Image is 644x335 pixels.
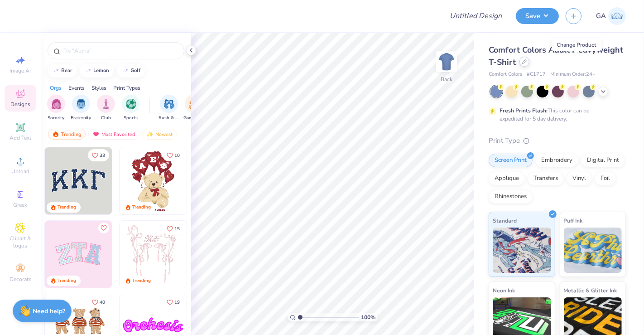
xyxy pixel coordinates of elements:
div: golf [131,68,141,73]
input: Try "Alpha" [62,46,178,55]
span: 10 [174,153,180,158]
img: Puff Ink [564,228,622,273]
div: Most Favorited [88,129,139,140]
div: Trending [58,277,76,284]
button: Like [163,149,184,161]
div: Print Type [489,136,626,146]
button: Save [516,8,559,24]
div: Events [68,84,85,92]
div: This color can be expedited for 5 day delivery. [500,107,611,123]
div: Newest [142,129,177,140]
div: filter for Club [97,95,115,121]
img: Sports Image [126,99,136,109]
span: Game Day [183,115,204,121]
div: Trending [48,129,86,140]
span: Clipart & logos [5,235,36,249]
img: 83dda5b0-2158-48ca-832c-f6b4ef4c4536 [120,221,187,288]
span: Decorate [10,276,31,283]
img: Sorority Image [51,99,62,109]
div: Applique [489,172,525,185]
img: e74243e0-e378-47aa-a400-bc6bcb25063a [187,147,254,214]
img: 5ee11766-d822-42f5-ad4e-763472bf8dcf [112,221,179,288]
div: Vinyl [567,172,592,185]
span: Upload [11,168,29,175]
span: Designs [10,101,30,108]
button: Like [88,149,109,161]
span: 19 [174,300,180,305]
span: Neon Ink [493,286,515,295]
button: filter button [71,95,91,121]
img: Fraternity Image [76,99,86,109]
span: Add Text [10,134,31,141]
img: Newest.gif [146,131,154,137]
img: trend_line.gif [85,68,92,73]
div: Back [441,75,452,83]
div: Foil [595,172,616,185]
button: filter button [122,95,140,121]
input: Untitled Design [442,7,509,25]
strong: Fresh Prints Flash: [500,107,548,114]
div: filter for Sorority [47,95,65,121]
a: GA [596,7,626,25]
div: filter for Rush & Bid [159,95,179,121]
div: Digital Print [581,154,625,167]
span: 15 [174,227,180,231]
button: Like [163,296,184,308]
button: filter button [97,95,115,121]
span: 33 [100,153,105,158]
span: 100 % [361,313,376,321]
img: trending.gif [52,131,59,137]
img: 3b9aba4f-e317-4aa7-a679-c95a879539bd [45,147,112,214]
div: Change Product [552,39,601,51]
div: Orgs [50,84,62,92]
button: golf [117,64,145,78]
button: lemon [80,64,114,78]
span: # C1717 [527,71,546,78]
span: Greek [14,201,28,209]
div: Trending [132,204,151,211]
span: Comfort Colors Adult Heavyweight T-Shirt [489,44,623,68]
strong: Need help? [33,307,66,316]
span: Fraternity [71,115,91,121]
img: Gaurisha Aggarwal [608,7,626,25]
span: Rush & Bid [159,115,179,121]
div: filter for Game Day [183,95,204,121]
button: filter button [47,95,65,121]
div: bear [62,68,72,73]
div: filter for Sports [122,95,140,121]
span: Comfort Colors [489,71,522,78]
span: Club [101,115,111,121]
div: Trending [58,204,76,211]
img: 9980f5e8-e6a1-4b4a-8839-2b0e9349023c [45,221,112,288]
img: trend_line.gif [53,68,60,73]
div: Trending [132,277,151,284]
img: Game Day Image [189,99,199,109]
button: Like [98,223,109,233]
span: Minimum Order: 24 + [550,71,596,78]
button: bear [48,64,77,78]
img: Rush & Bid Image [164,99,174,109]
div: Styles [91,84,106,92]
span: Standard [493,216,517,225]
span: Sorority [48,115,65,121]
span: Image AI [10,67,31,74]
button: Like [163,223,184,235]
img: Back [437,53,456,71]
div: Rhinestones [489,190,533,204]
img: Standard [493,228,551,273]
button: filter button [183,95,204,121]
span: Metallic & Glitter Ink [564,286,617,295]
button: filter button [159,95,179,121]
div: filter for Fraternity [71,95,91,121]
div: lemon [94,68,110,73]
span: Puff Ink [564,216,583,225]
img: most_fav.gif [92,131,100,137]
img: 587403a7-0594-4a7f-b2bd-0ca67a3ff8dd [120,147,187,214]
img: edfb13fc-0e43-44eb-bea2-bf7fc0dd67f9 [112,147,179,214]
button: Like [88,296,109,308]
span: Sports [124,115,138,121]
div: Transfers [528,172,564,185]
div: Embroidery [535,154,578,167]
img: trend_line.gif [122,68,129,73]
div: Screen Print [489,154,533,167]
